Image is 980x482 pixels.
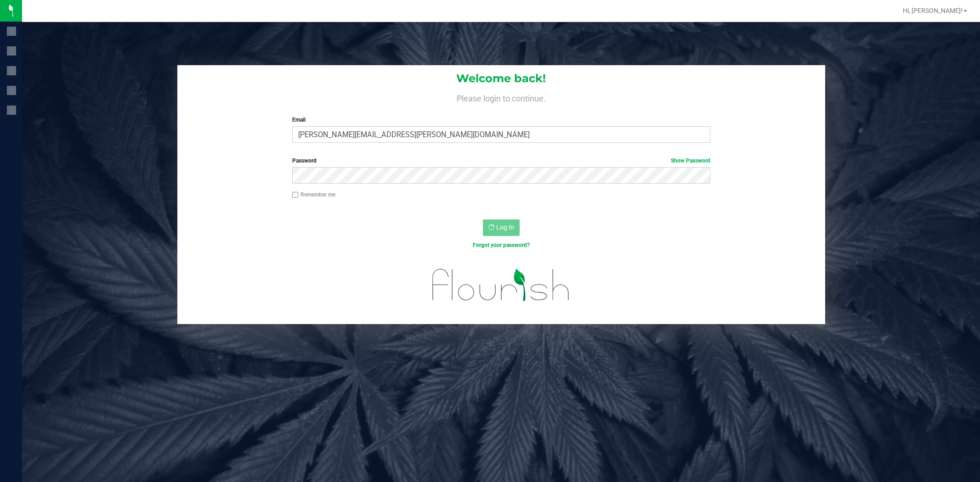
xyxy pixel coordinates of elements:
[420,259,582,311] img: flourish_logo.svg
[671,157,710,164] a: Show Password
[177,73,825,84] h1: Welcome back!
[292,192,299,198] input: Remember me
[903,7,963,14] span: Hi, [PERSON_NAME]!
[177,92,825,103] h4: Please login to continue.
[473,242,530,248] a: Forgot your password?
[483,219,520,236] button: Log In
[496,224,514,231] span: Log In
[292,157,317,164] span: Password
[292,191,335,199] label: Remember me
[292,116,710,124] label: Email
